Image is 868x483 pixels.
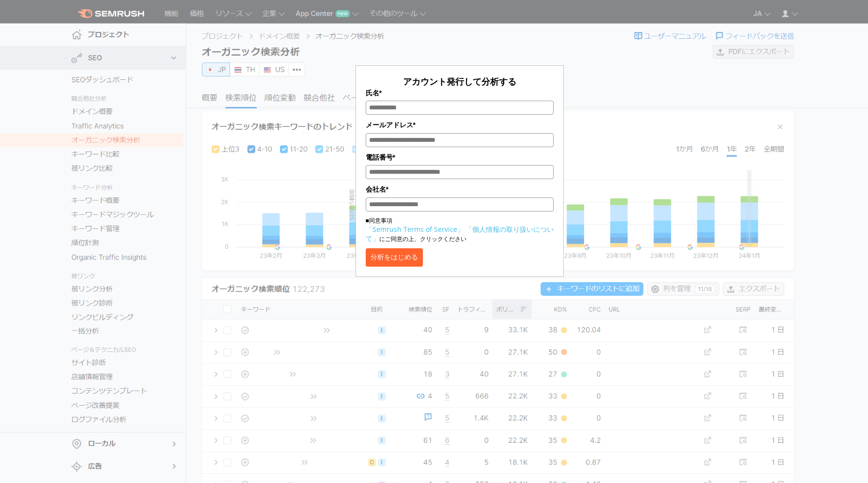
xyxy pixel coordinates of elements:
p: ■同意事項 にご同意の上、クリックください [366,216,554,243]
button: 分析をはじめる [366,248,423,267]
span: アカウント発行して分析する [403,75,516,87]
label: メールアドレス* [366,120,554,130]
label: 電話番号* [366,152,554,163]
a: 「Semrush Terms of Service」 [366,225,464,234]
a: 「個人情報の取り扱いについて」 [366,225,554,243]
